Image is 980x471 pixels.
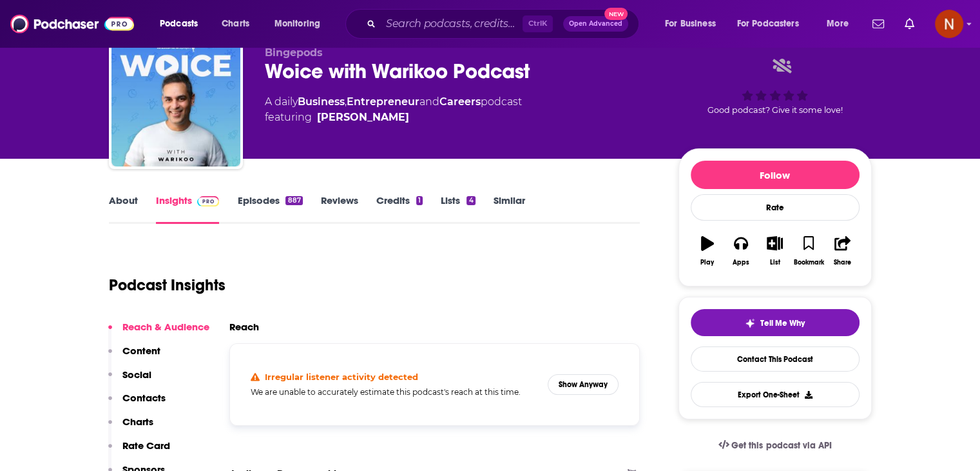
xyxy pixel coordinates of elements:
button: Play [691,228,724,274]
button: open menu [729,14,818,34]
button: open menu [265,14,337,34]
a: Entrepreneur [347,95,419,108]
div: 1 [416,196,423,205]
a: Credits1 [376,194,423,224]
button: Open AdvancedNew [563,16,628,32]
a: Lists4 [441,194,475,224]
div: Search podcasts, credits, & more... [358,9,651,39]
div: Rate [691,194,860,221]
button: Export One-Sheet [691,382,860,407]
button: tell me why sparkleTell Me Why [691,309,860,336]
a: Episodes887 [237,194,302,224]
span: Tell Me Why [760,318,805,328]
button: List [758,228,791,274]
p: Social [122,368,151,381]
a: Show notifications dropdown [867,13,889,35]
span: For Podcasters [737,15,799,33]
div: Apps [733,259,749,266]
button: Contacts [108,392,166,416]
button: Bookmark [792,228,825,274]
button: Reach & Audience [108,321,209,345]
div: A daily podcast [265,94,522,125]
a: Charts [213,14,257,34]
p: Charts [122,416,153,428]
button: Share [825,228,859,274]
img: tell me why sparkle [745,318,755,328]
img: Podchaser - Follow, Share and Rate Podcasts [10,12,134,36]
button: open menu [818,14,865,34]
span: , [345,95,347,108]
button: open menu [656,14,732,34]
button: open menu [151,14,215,34]
span: Ctrl K [523,15,553,32]
a: Reviews [321,194,358,224]
span: Monitoring [274,15,320,33]
img: Podchaser Pro [197,196,220,206]
span: New [604,8,628,20]
h2: Reach [229,321,259,333]
span: Charts [222,15,249,33]
span: More [827,15,849,33]
a: About [109,194,138,224]
a: Similar [494,194,525,224]
button: Social [108,368,151,392]
button: Apps [724,228,758,274]
span: featuring [265,110,522,125]
div: Play [700,259,714,266]
p: Content [122,345,160,357]
span: Get this podcast via API [731,440,831,451]
a: InsightsPodchaser Pro [156,194,220,224]
input: Search podcasts, credits, & more... [381,14,523,34]
p: Reach & Audience [122,321,209,333]
button: Show Anyway [548,374,619,395]
span: Open Advanced [569,21,622,27]
a: Get this podcast via API [708,430,842,461]
span: Podcasts [160,15,198,33]
img: Woice with Warikoo Podcast [111,37,240,166]
span: For Business [665,15,716,33]
p: Rate Card [122,439,170,452]
img: User Profile [935,10,963,38]
div: Good podcast? Give it some love! [678,46,872,126]
a: Business [298,95,345,108]
a: Contact This Podcast [691,346,860,372]
button: Charts [108,416,153,439]
h5: We are unable to accurately estimate this podcast's reach at this time. [251,387,538,397]
h4: Irregular listener activity detected [265,372,418,382]
a: Ankur Warikoo [317,110,409,125]
span: Good podcast? Give it some love! [707,105,843,115]
div: 887 [285,196,302,205]
div: Bookmark [793,259,823,266]
button: Show profile menu [935,10,963,38]
span: and [419,95,439,108]
a: Careers [439,95,481,108]
button: Content [108,345,160,368]
span: Logged in as AdelNBM [935,10,963,38]
p: Contacts [122,392,166,404]
button: Rate Card [108,439,170,463]
a: Show notifications dropdown [899,13,919,35]
button: Follow [691,161,860,189]
div: 4 [466,196,475,205]
span: Bingepods [265,46,323,59]
h1: Podcast Insights [109,276,226,295]
div: List [770,259,780,266]
div: Share [834,259,851,266]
